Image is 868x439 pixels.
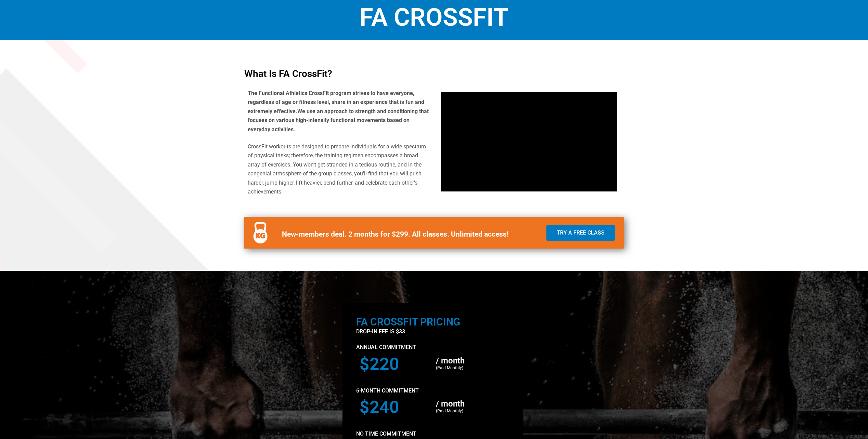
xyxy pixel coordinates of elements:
p: CrossFit workouts are designed to prepare individuals for a wide spectrum of physical tasks; ther... [248,142,431,196]
iframe: What is CrossFit? [441,92,617,191]
h4: What is FA CrossFit? [244,69,624,79]
p: No Time Commitment [356,429,509,438]
p: (Paid Monthly) [436,408,505,415]
h2: FA Crossfit PRICING [356,317,509,327]
h3: $220 [360,356,429,373]
b: The Functional Athletics CrossFit program strives to have everyone, regardless of age or fitness ... [248,90,429,133]
p: (Paid Monthly) [436,365,505,372]
p: Annual Commitment [356,343,509,352]
span: We use an approach to strength and conditioning that focuses on various high-intensity functional... [248,108,429,133]
p: 6-Month Commitment [356,386,509,395]
h5: / month [436,357,505,365]
h1: FA CrossFit [10,5,858,30]
h5: / month [436,400,505,408]
h3: $240 [360,399,429,416]
p: drop-in fee is $33 [356,327,509,336]
b: New-members deal. 2 months for $299. All classes. Unlimited access! [282,230,509,238]
a: Try a Free Class [546,225,615,241]
span: Try a Free Class [557,230,605,236]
